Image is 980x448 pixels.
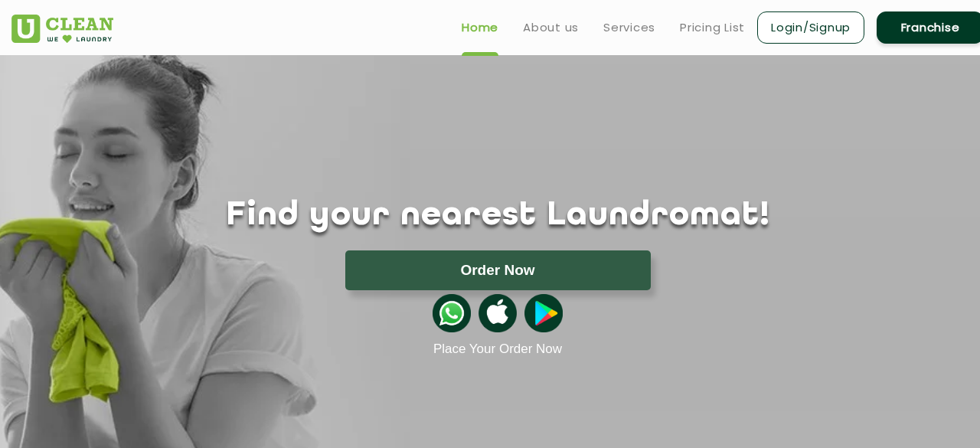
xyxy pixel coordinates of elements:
[680,18,745,37] a: Pricing List
[433,294,471,332] img: whatsappicon.png
[757,11,864,44] a: Login/Signup
[11,15,113,43] img: UClean Laundry and Dry Cleaning
[462,18,498,37] a: Home
[479,294,517,332] img: apple-icon.png
[433,342,562,357] a: Place Your Order Now
[523,18,579,37] a: About us
[524,294,563,332] img: playstoreicon.png
[345,250,651,290] button: Order Now
[603,18,655,37] a: Services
